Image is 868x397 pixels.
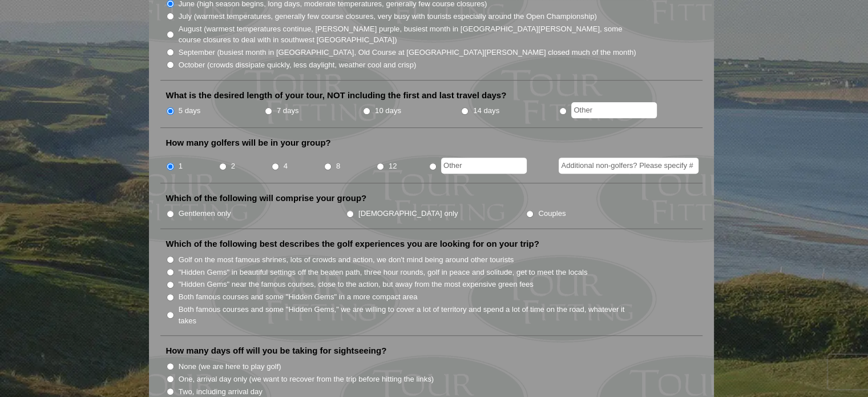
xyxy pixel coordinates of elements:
label: 7 days [277,105,299,117]
label: 1 [179,161,183,172]
label: "Hidden Gems" in beautiful settings off the beaten path, three hour rounds, golf in peace and sol... [179,267,588,278]
label: None (we are here to play golf) [179,361,281,372]
label: How many days off will you be taking for sightseeing? [166,345,387,356]
label: October (crowds dissipate quickly, less daylight, weather cool and crisp) [179,59,417,71]
input: Other [571,102,657,118]
label: 5 days [179,105,201,117]
label: Which of the following best describes the golf experiences you are looking for on your trip? [166,238,539,250]
label: July (warmest temperatures, generally few course closures, very busy with tourists especially aro... [179,11,597,22]
label: One, arrival day only (we want to recover from the trip before hitting the links) [179,374,434,385]
label: 2 [231,161,235,172]
label: Both famous courses and some "Hidden Gems," we are willing to cover a lot of territory and spend ... [179,304,637,326]
label: 12 [389,161,397,172]
label: Couples [538,208,566,219]
label: 10 days [375,105,401,117]
label: 8 [336,161,340,172]
label: Both famous courses and some "Hidden Gems" in a more compact area [179,291,418,303]
label: Gentlemen only [179,208,231,219]
label: August (warmest temperatures continue, [PERSON_NAME] purple, busiest month in [GEOGRAPHIC_DATA][P... [179,23,637,46]
label: Golf on the most famous shrines, lots of crowds and action, we don't mind being around other tour... [179,254,514,266]
input: Additional non-golfers? Please specify # [559,158,699,174]
input: Other [441,158,527,174]
label: 4 [284,161,288,172]
label: What is the desired length of your tour, NOT including the first and last travel days? [166,90,507,101]
label: [DEMOGRAPHIC_DATA] only [358,208,458,219]
label: Which of the following will comprise your group? [166,193,367,204]
label: "Hidden Gems" near the famous courses, close to the action, but away from the most expensive gree... [179,279,534,290]
label: 14 days [473,105,499,117]
label: September (busiest month in [GEOGRAPHIC_DATA], Old Course at [GEOGRAPHIC_DATA][PERSON_NAME] close... [179,47,636,58]
label: How many golfers will be in your group? [166,137,331,149]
